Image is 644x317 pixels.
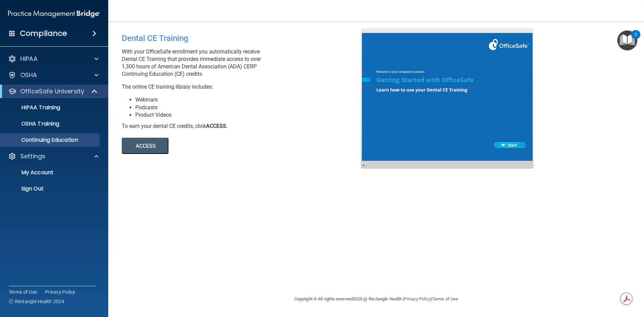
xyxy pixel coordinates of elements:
[122,28,366,48] div: Dental CE Training
[135,111,366,119] li: Product Videos
[20,87,84,95] p: OfficeSafe University
[122,122,366,130] div: To earn your dental CE credits, click .
[617,30,637,50] button: Open Resource Center, 2 new notifications
[635,35,637,43] div: 2
[4,137,97,143] p: Continuing Education
[8,87,98,95] a: OfficeSafe University
[253,288,500,310] div: Copyright © All rights reserved 2025 @ Rectangle Health | |
[122,48,366,78] p: With your OfficeSafe enrollment you automatically receive Dental CE Training that provides immedi...
[8,55,98,63] a: HIPAA
[4,104,60,111] p: HIPAA Training
[20,71,37,79] p: OSHA
[8,7,100,21] img: PMB logo
[8,152,98,160] a: Settings
[122,144,307,149] a: ACCESS
[4,120,59,127] p: OSHA Training
[135,104,366,111] li: Podcasts
[4,185,97,192] p: Sign Out
[20,152,45,160] p: Settings
[45,289,75,295] a: Privacy Policy
[432,296,458,301] a: Terms of Use
[135,96,366,104] li: Webinars
[20,55,38,63] p: HIPAA
[122,83,366,91] p: The online CE training library includes:
[404,296,431,301] a: Privacy Policy
[9,298,64,305] span: Ⓒ Rectangle Health 2024
[206,123,226,129] b: ACCESS
[122,138,168,154] button: ACCESS
[9,289,37,295] a: Terms of Use
[8,71,98,79] a: OSHA
[20,29,67,38] h4: Compliance
[4,169,97,176] p: My Account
